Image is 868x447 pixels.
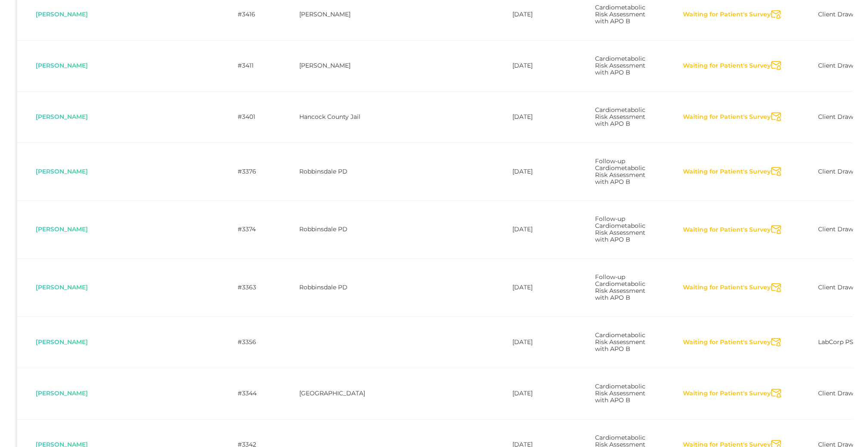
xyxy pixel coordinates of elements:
td: #3376 [219,143,281,201]
span: [PERSON_NAME] [36,389,88,397]
td: Robbinsdale PD [281,143,402,201]
span: [PERSON_NAME] [36,10,88,18]
span: LabCorp PSC [818,338,858,346]
td: #3401 [219,91,281,143]
button: Waiting for Patient's Survey [682,168,771,176]
span: Cardiometabolic Risk Assessment with APO B [595,382,645,404]
span: Client Draw [818,168,853,175]
span: Cardiometabolic Risk Assessment with APO B [595,331,645,353]
td: #3363 [219,258,281,317]
span: Follow-up Cardiometabolic Risk Assessment with APO B [595,273,645,301]
span: Client Draw [818,10,853,18]
span: Cardiometabolic Risk Assessment with APO B [595,106,645,127]
span: Follow-up Cardiometabolic Risk Assessment with APO B [595,157,645,186]
td: [DATE] [494,368,577,419]
svg: Send Notification [771,338,781,347]
td: [DATE] [494,91,577,143]
button: Waiting for Patient's Survey [682,338,771,347]
svg: Send Notification [771,61,781,70]
td: Robbinsdale PD [281,258,402,317]
td: Hancock County Jail [281,91,402,143]
span: Client Draw [818,389,853,397]
td: [GEOGRAPHIC_DATA] [281,368,402,419]
td: [DATE] [494,317,577,368]
td: #3344 [219,368,281,419]
svg: Send Notification [771,167,781,176]
svg: Send Notification [771,225,781,234]
svg: Send Notification [771,283,781,292]
button: Waiting for Patient's Survey [682,10,771,19]
button: Waiting for Patient's Survey [682,113,771,121]
span: [PERSON_NAME] [36,168,88,175]
span: Cardiometabolic Risk Assessment with APO B [595,3,645,25]
td: [DATE] [494,40,577,91]
span: Client Draw [818,225,853,233]
span: Client Draw [818,62,853,69]
td: #3411 [219,40,281,91]
td: [DATE] [494,200,577,258]
span: [PERSON_NAME] [36,62,88,69]
span: [PERSON_NAME] [36,113,88,121]
button: Waiting for Patient's Survey [682,389,771,398]
span: [PERSON_NAME] [36,225,88,233]
td: [DATE] [494,258,577,317]
td: [PERSON_NAME] [281,40,402,91]
button: Waiting for Patient's Survey [682,283,771,292]
td: [DATE] [494,143,577,201]
span: [PERSON_NAME] [36,283,88,291]
svg: Send Notification [771,112,781,121]
button: Waiting for Patient's Survey [682,226,771,234]
span: Cardiometabolic Risk Assessment with APO B [595,55,645,76]
svg: Send Notification [771,10,781,19]
button: Waiting for Patient's Survey [682,62,771,70]
span: Client Draw [818,113,853,121]
span: Client Draw [818,283,853,291]
td: #3356 [219,317,281,368]
svg: Send Notification [771,389,781,398]
td: #3374 [219,200,281,258]
td: Robbinsdale PD [281,200,402,258]
span: Follow-up Cardiometabolic Risk Assessment with APO B [595,215,645,243]
span: [PERSON_NAME] [36,338,88,346]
